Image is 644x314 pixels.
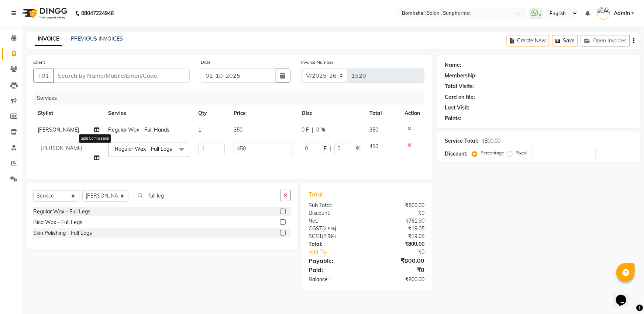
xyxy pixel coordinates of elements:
[297,105,365,122] th: Disc
[194,105,229,122] th: Qty
[198,126,201,133] span: 1
[53,69,190,83] input: Search by Name/Mobile/Email/Code
[445,137,478,145] div: Service Total:
[597,7,610,20] img: Admin
[71,35,123,42] a: PREVIOUS INVOICES
[613,285,637,307] iframe: chat widget
[303,209,366,217] div: Discount:
[370,126,379,133] span: 350
[445,150,468,158] div: Discount:
[303,256,366,265] div: Payable:
[445,93,475,101] div: Card on file:
[366,276,430,283] div: ₹800.00
[33,229,92,237] div: Skin Polishing - Full Legs
[302,59,334,66] label: Invoice Number
[445,104,469,112] div: Last Visit:
[33,59,45,66] label: Client
[481,150,504,156] label: Percentage
[115,146,172,152] span: Regular Wax - Full Legs
[108,126,169,133] span: Regular Wax - Full Hands
[303,202,366,209] div: Sub Total:
[400,105,424,122] th: Action
[201,59,211,66] label: Date
[377,248,430,256] div: ₹0
[303,240,366,248] div: Total:
[303,248,377,256] a: Add Tip
[581,35,630,46] button: Open Invoices
[445,61,461,69] div: Name:
[445,115,461,122] div: Points:
[104,105,194,122] th: Service
[366,240,430,248] div: ₹800.00
[303,276,366,283] div: Balance :
[365,105,400,122] th: Total
[445,83,474,90] div: Total Visits:
[366,233,430,240] div: ₹19.05
[366,265,430,274] div: ₹0
[357,145,361,153] span: %
[309,225,322,232] span: CGST
[312,126,314,134] span: |
[19,3,69,24] img: logo
[33,219,82,226] div: Rica Wax - Full Legs
[309,233,322,240] span: SGST
[81,3,114,24] b: 08047224946
[317,126,326,134] span: 0 %
[134,190,280,201] input: Search or Scan
[303,265,366,274] div: Paid:
[445,72,477,80] div: Membership:
[366,202,430,209] div: ₹800.00
[481,137,500,145] div: ₹800.00
[323,233,334,239] span: 2.5%
[38,126,79,133] span: [PERSON_NAME]
[234,126,242,133] span: 350
[303,233,366,240] div: ( )
[33,105,104,122] th: Stylist
[324,226,335,231] span: 2.5%
[330,145,331,153] span: |
[79,134,111,143] div: Split Commission
[303,225,366,233] div: ( )
[366,256,430,265] div: ₹800.00
[370,143,379,150] span: 450
[229,105,297,122] th: Price
[33,69,54,83] button: +91
[35,32,62,46] a: INVOICE
[309,191,326,198] span: Total
[172,146,175,152] a: x
[366,209,430,217] div: ₹0
[366,217,430,225] div: ₹761.90
[552,35,578,46] button: Save
[366,225,430,233] div: ₹19.05
[614,10,630,17] span: Admin
[33,208,90,216] div: Regular Wax - Full Legs
[303,217,366,225] div: Net:
[34,91,430,105] div: Services
[507,35,549,46] button: Create New
[516,150,527,156] label: Fixed
[324,145,327,153] span: F
[302,126,309,134] span: 0 F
